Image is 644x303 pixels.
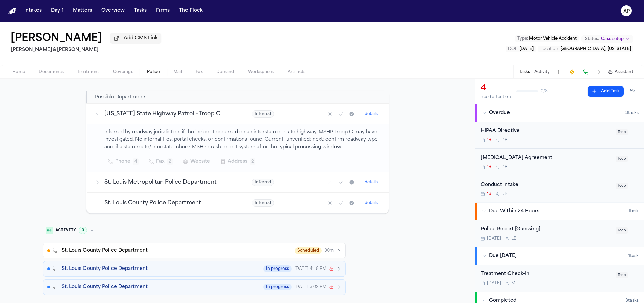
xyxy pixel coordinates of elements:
[489,253,517,259] span: Due [DATE]
[104,129,381,151] p: Inferred by roadway jurisdiction: if the incident occurred on an interstate or state highway, MSH...
[79,227,87,234] span: 3
[616,272,628,278] span: Todo
[179,156,214,168] button: Website
[99,5,127,17] button: Overview
[12,69,25,75] span: Home
[173,69,182,75] span: Mail
[481,127,612,135] div: HIPAA Directive
[362,199,380,207] button: details
[95,94,146,101] h2: Possible Departments
[325,198,335,208] button: Mark as no report
[217,156,259,168] button: Address2
[581,67,590,77] button: Make a Call
[336,178,346,187] button: Mark as confirmed
[252,179,274,186] span: Inferred
[347,198,356,208] button: Mark as received
[481,181,612,189] div: Conduct Intake
[517,37,528,41] span: Type :
[501,191,508,197] span: D B
[347,178,356,187] button: Mark as received
[70,5,95,17] button: Matters
[588,86,624,97] button: Add Task
[511,281,518,286] span: M L
[145,156,177,168] button: Fax2
[481,226,612,233] div: Police Report [Guessing]
[616,156,628,162] span: Todo
[288,69,306,75] span: Artifacts
[519,69,530,75] button: Tasks
[487,191,491,197] span: 1d
[538,46,633,52] button: Edit Location: St. Louis, Missouri
[481,154,612,162] div: [MEDICAL_DATA] Agreement
[475,220,644,247] div: Open task: Police Report [Guessing]
[475,247,644,265] button: Due [DATE]1task
[489,208,539,215] span: Due Within 24 Hours
[615,69,633,75] span: Assistant
[475,265,644,292] div: Open task: Treatment Check-In
[616,183,628,189] span: Todo
[336,109,346,119] button: Mark as confirmed
[616,129,628,135] span: Todo
[601,36,624,42] span: Case setup
[534,69,550,75] button: Activity
[325,109,335,119] button: Mark as no report
[294,284,326,290] span: [DATE] 3:02 PM
[554,67,563,77] button: Add Task
[196,69,203,75] span: Fax
[541,89,548,94] span: 0 / 8
[475,203,644,220] button: Due Within 24 Hours1task
[113,69,133,75] span: Coverage
[11,32,102,45] button: Edit matter name
[475,149,644,176] div: Open task: Retainer Agreement
[567,67,577,77] button: Create Immediate Task
[263,265,292,272] span: In progress
[519,47,534,51] span: [DATE]
[585,36,599,42] span: Status:
[347,109,356,119] button: Mark as received
[475,122,644,149] div: Open task: HIPAA Directive
[295,247,322,254] span: Scheduled
[104,199,236,207] h3: St. Louis County Police Department
[39,69,64,75] span: Documents
[61,265,148,272] span: St. Louis County Police Department
[110,33,161,44] button: Add CMS Link
[77,69,99,75] span: Treatment
[506,46,536,52] button: Edit DOL: 2025-09-01
[487,281,501,286] span: [DATE]
[362,110,380,118] button: details
[48,5,66,17] button: Day 1
[481,83,511,94] div: 4
[581,35,633,43] button: Change status from Case setup
[489,110,510,116] span: Overdue
[487,165,491,170] span: 1d
[508,47,518,51] span: DOL :
[540,47,559,51] span: Location :
[153,5,172,17] button: Firms
[324,248,334,253] span: 30m
[325,178,335,187] button: Mark as no report
[147,69,160,75] span: Police
[501,165,508,170] span: D B
[131,5,149,17] a: Tasks
[625,110,639,116] span: 3 task s
[252,199,274,207] span: Inferred
[56,228,76,233] span: Activity
[104,156,143,168] button: Phone4
[43,261,346,277] button: St. Louis County Police DepartmentIn progress[DATE] 4:18 PM
[8,8,16,14] a: Home
[61,247,148,254] span: St. Louis County Police Department
[560,47,631,51] span: [GEOGRAPHIC_DATA], [US_STATE]
[22,5,44,17] button: Intakes
[511,236,517,241] span: L B
[216,69,234,75] span: Demand
[104,110,236,118] h3: [US_STATE] State Highway Patrol – Troop C
[616,227,628,234] span: Todo
[481,94,511,100] div: need attention
[176,5,205,17] button: The Flock
[487,236,501,241] span: [DATE]
[529,37,577,41] span: Motor Vehicle Accident
[626,86,639,97] button: Hide completed tasks (⌘⇧H)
